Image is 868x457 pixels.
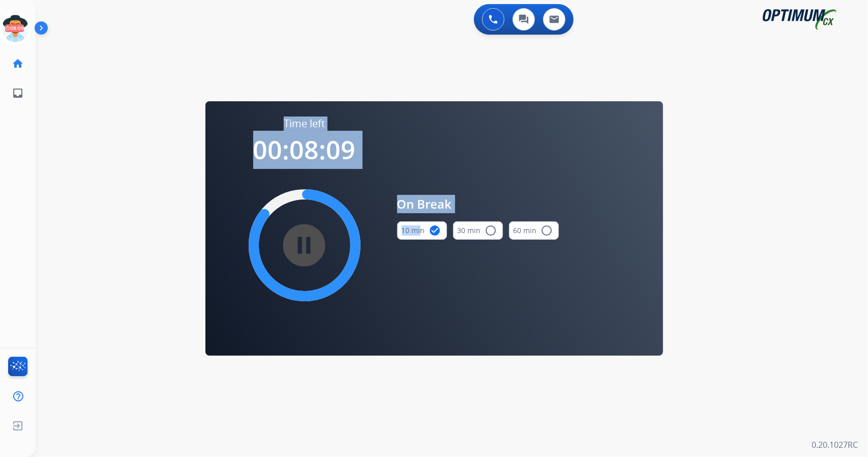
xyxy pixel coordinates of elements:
mat-icon: inbox [12,87,24,99]
button: 10 min [397,221,447,240]
p: 0.20.1027RC [812,439,858,451]
mat-icon: pause_circle_filled [298,239,311,251]
span: On Break [397,195,559,213]
span: Time left [284,117,325,131]
button: 60 min [509,221,559,240]
button: 30 min [453,221,503,240]
mat-icon: radio_button_unchecked [485,224,497,237]
mat-icon: home [12,58,24,70]
span: 00:08:09 [253,132,356,167]
mat-icon: check_circle [429,224,441,237]
mat-icon: radio_button_unchecked [541,224,553,237]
